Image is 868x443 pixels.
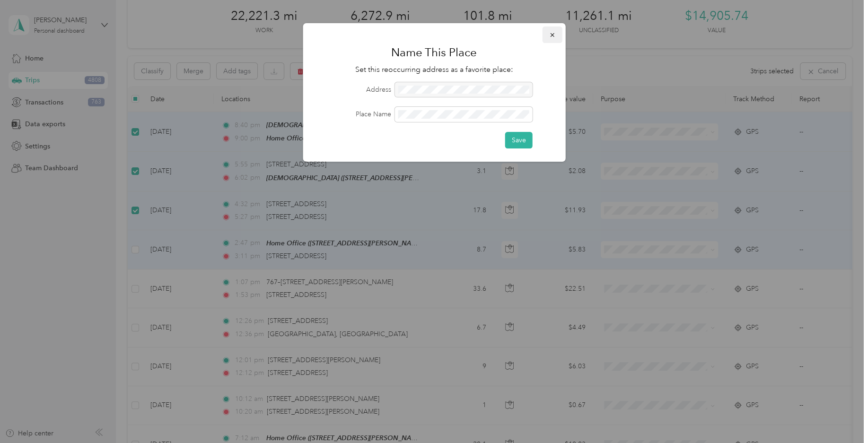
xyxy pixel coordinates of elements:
[316,85,391,95] label: Address
[316,64,552,76] p: Set this reoccurring address as a favorite place:
[316,41,552,64] h1: Name This Place
[815,390,868,443] iframe: Everlance-gr Chat Button Frame
[505,132,532,148] button: Save
[316,109,391,119] label: Place Name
